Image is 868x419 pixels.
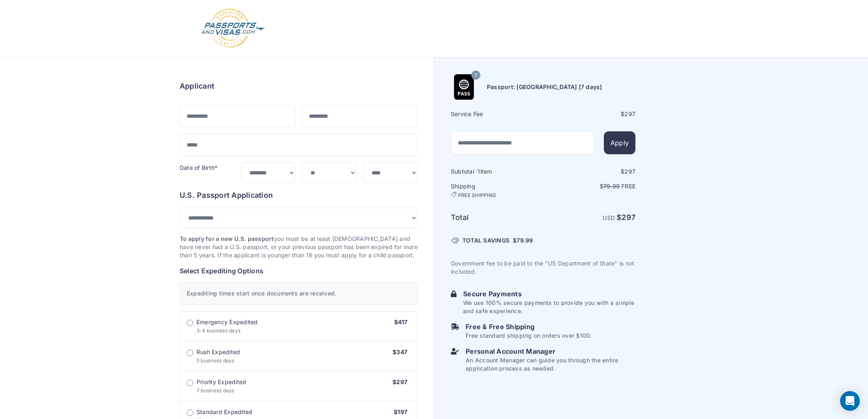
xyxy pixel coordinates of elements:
[624,168,635,175] span: 297
[462,236,509,245] span: TOTAL SAVINGS
[393,378,407,385] span: $297
[516,237,533,244] span: 79.99
[196,357,235,364] span: 5 business days
[196,378,246,386] span: Priority Expedited
[394,408,407,415] span: $197
[451,259,635,276] p: Government fee to be paid to the "US Department of State" is not included.
[513,236,533,245] span: $
[180,235,418,259] p: you must be at least [DEMOGRAPHIC_DATA] and have never had a U.S. passport, or your previous pass...
[624,110,635,117] span: 297
[544,182,635,190] p: $
[477,168,480,175] span: 1
[463,299,635,315] p: We use 100% secure payments to provide you with a simple and safe experience.
[451,74,477,100] img: Product Name
[617,213,635,222] strong: $
[463,289,635,299] h6: Secure Payments
[466,356,635,373] p: An Account Manager can guide you through the entire application process as needed.
[458,192,496,199] span: FREE SHIPPING
[451,167,542,176] h6: Subtotal · item
[603,214,615,221] span: USD
[196,408,252,416] span: Standard Expedited
[604,131,635,154] button: Apply
[621,183,635,190] span: Free
[394,318,407,325] span: $417
[451,182,542,199] h6: Shipping
[180,282,418,305] div: Expediting times start once documents are received.
[180,235,274,242] strong: To apply for a new U.S. passport
[603,183,620,190] span: 79.99
[840,391,860,411] div: Open Intercom Messenger
[544,167,635,176] div: $
[196,318,258,326] span: Emergency Expedited
[451,110,542,118] h6: Service Fee
[466,332,592,340] p: Free standard shipping on orders over $100.
[475,70,477,81] span: 7
[466,322,592,332] h6: Free & Free Shipping
[180,80,214,92] h6: Applicant
[487,83,602,91] h6: Passport: [GEOGRAPHIC_DATA] [7 days]
[196,348,240,356] span: Rush Expedited
[180,190,418,201] h6: U.S. Passport Application
[621,213,635,222] span: 297
[393,348,407,355] span: $347
[180,164,217,171] label: Date of Birth*
[451,212,542,223] h6: Total
[544,110,635,118] div: $
[196,327,240,334] span: 3-4 business days
[466,346,635,356] h6: Personal Account Manager
[200,8,265,49] img: Logo
[180,266,418,276] h6: Select Expediting Options
[196,387,235,394] span: 7 business days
